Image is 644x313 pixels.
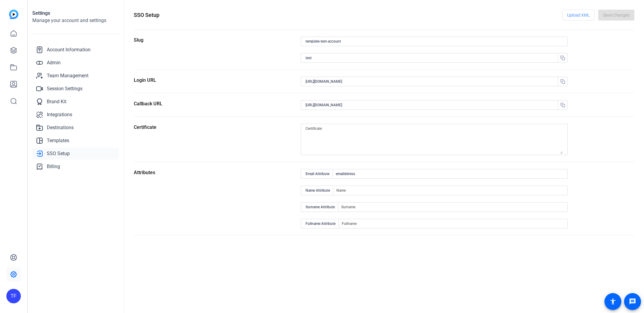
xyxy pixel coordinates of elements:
a: Billing [32,161,119,173]
span: Name Attribute [306,187,333,194]
label: Slug [134,37,143,43]
a: Destinations [32,122,119,134]
div: TF [6,289,21,303]
h2: Manage your account and settings [32,17,119,24]
span: Surname Attribute [306,203,338,211]
span: Fullname Attribute [306,220,339,227]
span: Billing [47,163,60,170]
mat-icon: accessibility [609,298,617,305]
label: Callback URL [134,101,162,107]
span: Admin [47,59,61,66]
input: Name [336,187,563,194]
label: Certificate [134,124,156,130]
input: Login URL [306,78,557,85]
button: Upload XML [562,10,594,21]
span: Team Management [47,72,88,79]
a: Integrations [32,109,119,121]
h1: SSO Setup [134,11,159,19]
span: Brand Kit [47,98,66,105]
a: Session Settings [32,83,119,95]
span: Integrations [47,111,72,118]
input: Fullname [342,220,563,227]
mat-icon: message [629,298,636,305]
span: Destinations [47,124,74,131]
span: Account Information [47,46,91,53]
input: Email [336,170,563,177]
input: Callback URL [306,101,557,109]
label: Login URL [134,77,156,83]
input: Surname [341,203,563,211]
h1: Settings [32,10,119,17]
a: SSO Setup [32,148,119,160]
img: blue-gradient.svg [9,10,18,19]
span: Session Settings [47,85,82,92]
label: Attributes [134,170,155,175]
span: SSO Setup [47,150,70,157]
input: Slug [306,38,563,45]
a: Team Management [32,70,119,82]
span: Email Attribute [306,170,333,177]
span: Templates [47,137,69,144]
input: Identifier [306,54,557,62]
span: Upload XML [567,9,590,21]
a: Account Information [32,44,119,56]
a: Templates [32,135,119,147]
a: Admin [32,57,119,69]
a: Brand Kit [32,96,119,108]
